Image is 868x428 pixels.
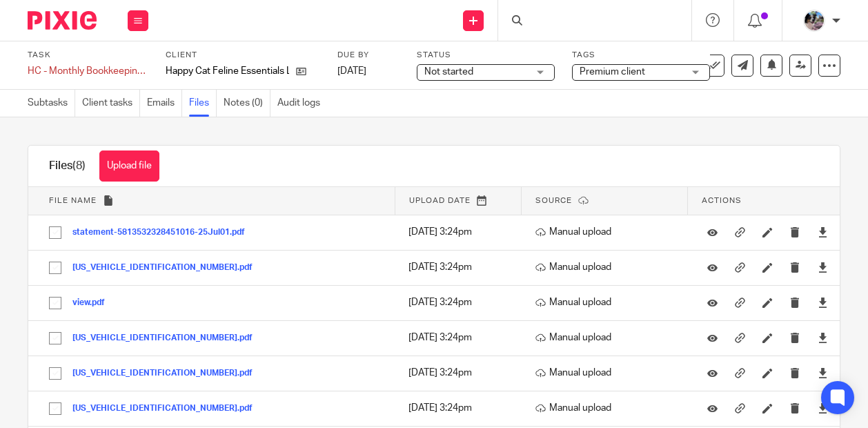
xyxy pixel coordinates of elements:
a: Audit logs [277,90,327,117]
span: Not started [424,67,473,77]
input: Select [42,220,68,246]
p: Happy Cat Feline Essentials Ltd. [166,64,289,78]
input: Select [42,396,68,422]
span: (8) [72,160,86,171]
a: Emails [147,90,182,117]
p: Manual upload [535,401,681,415]
button: [US_VEHICLE_IDENTIFICATION_NUMBER].pdf [72,263,263,273]
p: [DATE] 3:24pm [408,260,514,274]
p: Manual upload [535,295,681,309]
a: Files [189,90,217,117]
p: [DATE] 3:24pm [408,366,514,380]
button: statement-5813532328451016-25Jul01.pdf [72,228,255,237]
label: Status [417,50,555,61]
input: Select [42,290,68,316]
p: Manual upload [535,366,681,380]
img: Pixie [28,11,97,30]
input: Select [42,325,68,351]
p: [DATE] 3:24pm [408,225,514,239]
h1: Files [49,159,86,173]
a: Download [818,331,828,344]
span: Source [535,197,572,204]
div: HC - Monthly Bookkeeping - July [28,64,148,78]
button: view.pdf [72,298,115,308]
span: File name [49,197,97,204]
input: Select [42,255,68,281]
p: Manual upload [535,225,681,239]
span: Premium client [580,67,645,77]
span: [DATE] [337,66,366,76]
a: Notes (0) [224,90,270,117]
span: Actions [702,197,742,204]
button: [US_VEHICLE_IDENTIFICATION_NUMBER].pdf [72,333,263,343]
img: Screen%20Shot%202020-06-25%20at%209.49.30%20AM.png [803,10,825,32]
a: Download [818,401,828,415]
button: [US_VEHICLE_IDENTIFICATION_NUMBER].pdf [72,369,263,378]
button: Upload file [99,150,159,182]
p: [DATE] 3:24pm [408,295,514,309]
a: Download [818,260,828,274]
span: Upload date [409,197,471,204]
a: Download [818,295,828,309]
a: Download [818,225,828,239]
label: Task [28,50,148,61]
label: Client [166,50,320,61]
a: Subtasks [28,90,75,117]
input: Select [42,360,68,387]
p: Manual upload [535,331,681,344]
p: Manual upload [535,260,681,274]
label: Due by [337,50,400,61]
p: [DATE] 3:24pm [408,331,514,344]
a: Client tasks [82,90,140,117]
label: Tags [572,50,710,61]
p: [DATE] 3:24pm [408,401,514,415]
a: Download [818,366,828,380]
button: [US_VEHICLE_IDENTIFICATION_NUMBER].pdf [72,404,263,414]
